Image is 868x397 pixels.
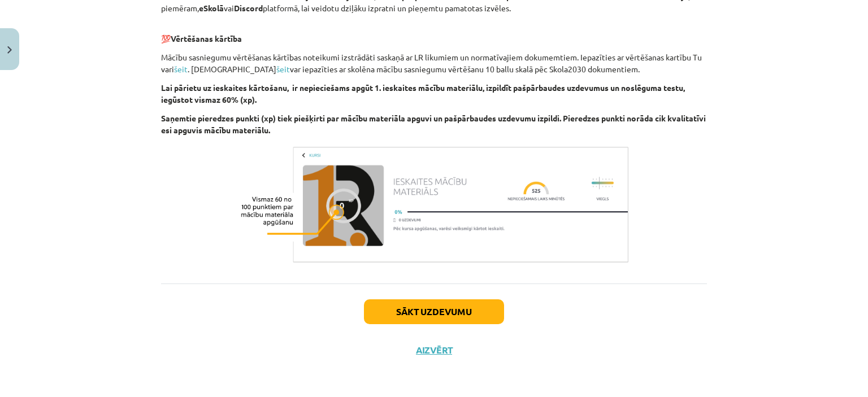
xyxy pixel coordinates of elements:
p: Mācību sasniegumu vērtēšanas kārtības noteikumi izstrādāti saskaņā ar LR likumiem un normatīvajie... [161,51,707,75]
a: šeit [174,64,188,74]
button: Aizvērt [413,344,455,356]
b: Vērtēšanas kārtība [171,33,242,43]
p: 💯 [161,21,707,45]
img: icon-close-lesson-0947bae3869378f0d4975bcd49f059093ad1ed9edebbc8119c70593378902aed.svg [7,46,12,54]
b: Saņemtie pieredzes punkti (xp) tiek piešķirti par mācību materiāla apguvi un pašpārbaudes uzdevum... [161,113,706,135]
strong: Discord [234,3,263,13]
button: Sākt uzdevumu [364,299,504,324]
a: šeit [276,64,290,74]
b: Lai pārietu uz ieskaites kārtošanu, ir nepieciešams apgūt 1. ieskaites mācību materiālu, izpildīt... [161,82,685,104]
strong: eSkolā [199,3,224,13]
